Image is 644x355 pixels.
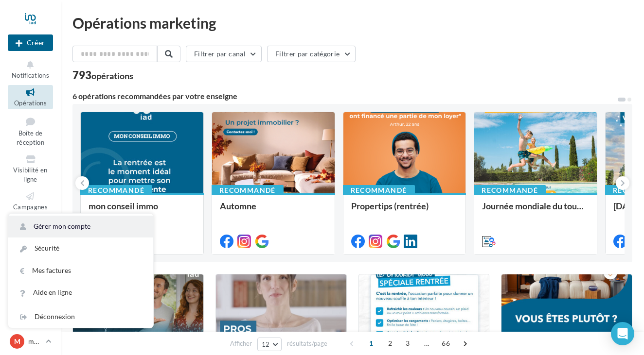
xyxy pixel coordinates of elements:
div: Recommandé [80,185,152,196]
div: Déconnexion [8,306,153,328]
div: Automne [220,201,327,220]
a: m marionfaure_iad [8,332,53,351]
span: 1 [363,336,379,351]
a: Boîte de réception [8,113,53,149]
div: Nouvelle campagne [8,34,53,51]
span: Boîte de réception [17,129,44,146]
span: 12 [262,340,270,348]
span: 2 [382,336,398,351]
div: Journée mondiale du tourisme [482,201,589,220]
span: ... [419,336,434,351]
div: Recommandé [474,185,546,196]
div: 6 opérations recommandées par votre enseigne [72,92,617,100]
a: Mes factures [8,260,153,282]
button: Filtrer par canal [186,46,262,62]
span: résultats/page [287,339,327,348]
div: Open Intercom Messenger [611,322,634,345]
a: Visibilité en ligne [8,152,53,185]
span: 66 [438,336,454,351]
button: Notifications [8,57,53,81]
a: Aide en ligne [8,282,153,304]
p: marionfaure_iad [28,337,42,346]
span: Afficher [230,339,252,348]
a: Opérations [8,85,53,109]
a: Sécurité [8,237,153,259]
a: Gérer mon compte [8,216,153,237]
div: mon conseil immo [89,201,196,220]
div: 793 [72,70,133,81]
div: Recommandé [212,185,284,196]
div: Propertips (rentrée) [351,201,458,220]
span: m [14,337,20,346]
div: Opérations marketing [72,16,632,30]
button: 12 [257,338,282,351]
button: Créer [8,34,53,51]
a: Campagnes [8,189,53,213]
span: Opérations [14,99,47,107]
div: Recommandé [343,185,415,196]
span: Notifications [12,71,49,79]
span: Visibilité en ligne [13,166,47,183]
span: Campagnes [13,203,48,211]
span: 3 [400,336,415,351]
div: opérations [91,71,133,80]
button: Filtrer par catégorie [267,46,356,62]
